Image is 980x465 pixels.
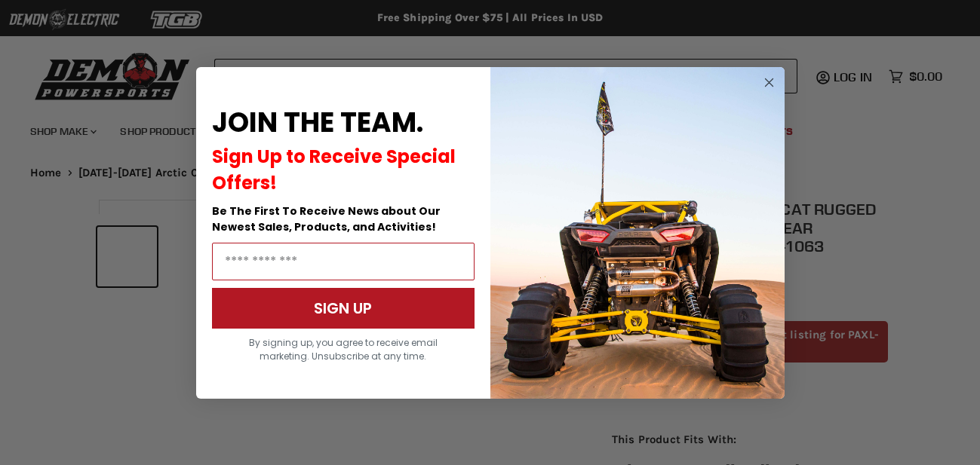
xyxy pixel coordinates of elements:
button: SIGN UP [212,288,475,329]
span: JOIN THE TEAM. [212,103,423,142]
input: Email Address [212,243,475,280]
span: Sign Up to Receive Special Offers! [212,144,456,195]
img: a9095488-b6e7-41ba-879d-588abfab540b.jpeg [490,67,785,399]
span: By signing up, you agree to receive email marketing. Unsubscribe at any time. [249,336,438,363]
button: Close dialog [760,73,779,92]
span: Be The First To Receive News about Our Newest Sales, Products, and Activities! [212,203,441,234]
